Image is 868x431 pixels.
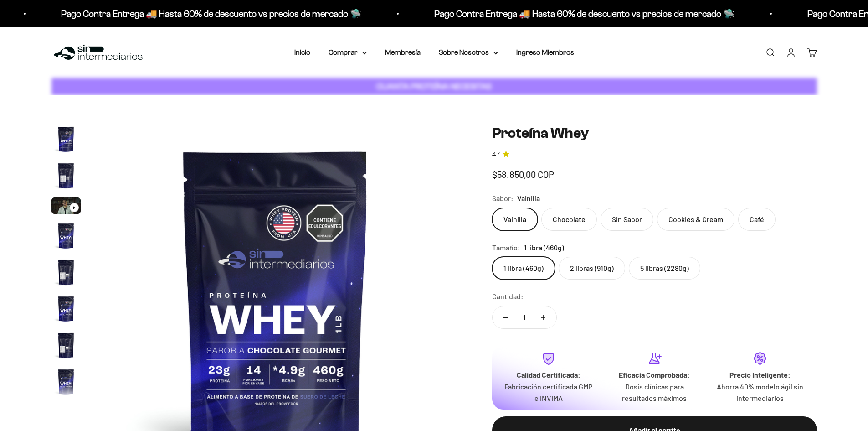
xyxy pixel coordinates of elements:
[503,381,594,404] p: Fabricación certificada GMP e INVIMA
[51,294,81,323] img: Proteína Whey
[51,258,81,287] img: Proteína Whey
[492,291,524,302] label: Cantidad:
[729,370,791,379] strong: Precio Inteligente:
[51,367,81,396] img: Proteína Whey
[51,197,81,217] button: Ir al artículo 3
[51,331,81,363] button: Ir al artículo 7
[376,82,492,91] strong: CUANTA PROTEÍNA NECESITAS
[517,192,540,204] span: Vainilla
[516,48,574,56] a: Ingreso Miembros
[385,48,421,56] a: Membresía
[492,125,817,142] h1: Proteína Whey
[714,381,806,404] p: Ahorra 40% modelo ágil sin intermediarios
[619,370,690,379] strong: Eficacia Comprobada:
[492,167,554,182] sale-price: $58.850,00 COP
[51,294,81,326] button: Ir al artículo 6
[609,381,700,404] p: Dosis clínicas para resultados máximos
[51,221,81,253] button: Ir al artículo 4
[51,367,81,399] button: Ir al artículo 8
[51,125,81,156] button: Ir al artículo 1
[492,150,817,160] a: 4.74.7 de 5.0 estrellas
[530,306,556,328] button: Aumentar cantidad
[524,242,564,254] span: 1 libra (460g)
[51,161,81,190] img: Proteína Whey
[493,306,519,328] button: Reducir cantidad
[51,161,81,193] button: Ir al artículo 2
[329,47,367,58] summary: Comprar
[421,6,722,21] p: Pago Contra Entrega 🚚 Hasta 60% de descuento vs precios de mercado 🛸
[51,331,81,360] img: Proteína Whey
[439,47,498,58] summary: Sobre Nosotros
[294,48,310,56] a: Inicio
[51,125,81,154] img: Proteína Whey
[517,370,580,379] strong: Calidad Certificada:
[492,192,514,204] legend: Sabor:
[51,258,81,290] button: Ir al artículo 5
[492,150,500,160] span: 4.7
[492,242,520,254] legend: Tamaño:
[51,221,81,250] img: Proteína Whey
[48,6,349,21] p: Pago Contra Entrega 🚚 Hasta 60% de descuento vs precios de mercado 🛸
